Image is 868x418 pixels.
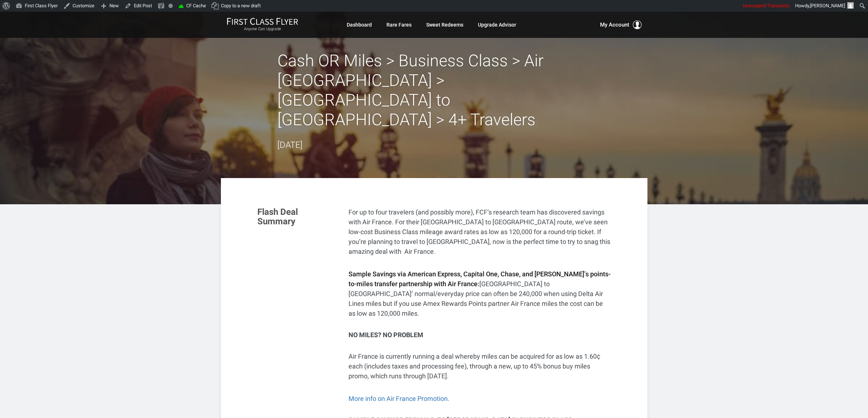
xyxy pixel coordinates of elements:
[227,17,298,32] a: First Class FlyerAnyone Can Upgrade
[277,140,303,150] time: [DATE]
[426,18,463,31] a: Sweet Redeems
[600,20,629,29] span: My Account
[349,269,611,318] p: [GEOGRAPHIC_DATA] to [GEOGRAPHIC_DATA]’ normal/everyday price can often be 240,000 when using Del...
[743,3,790,8] span: Unsuspend Transients
[809,396,861,414] iframe: Opens a widget where you can find more information
[810,3,845,8] span: [PERSON_NAME]
[257,207,338,226] h3: Flash Deal Summary
[478,18,516,31] a: Upgrade Advisor
[277,51,591,130] h2: Cash OR Miles > Business Class > Air [GEOGRAPHIC_DATA] > [GEOGRAPHIC_DATA] to [GEOGRAPHIC_DATA] >...
[600,20,642,29] button: My Account
[227,27,298,32] small: Anyone Can Upgrade
[349,351,611,381] p: Air France is currently running a deal whereby miles can be acquired for as low as 1.60¢ each (in...
[349,395,449,402] a: More info on Air France Promotion.
[386,18,412,31] a: Rare Fares
[227,17,298,25] img: First Class Flyer
[349,331,611,339] h3: NO MILES? NO PROBLEM
[349,207,611,256] p: For up to four travelers (and possibly more), FCF’s research team has discovered savings with Air...
[347,18,372,31] a: Dashboard
[349,270,611,288] strong: Sample Savings via American Express, Capital One, Chase, and [PERSON_NAME]’s points-to-miles tran...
